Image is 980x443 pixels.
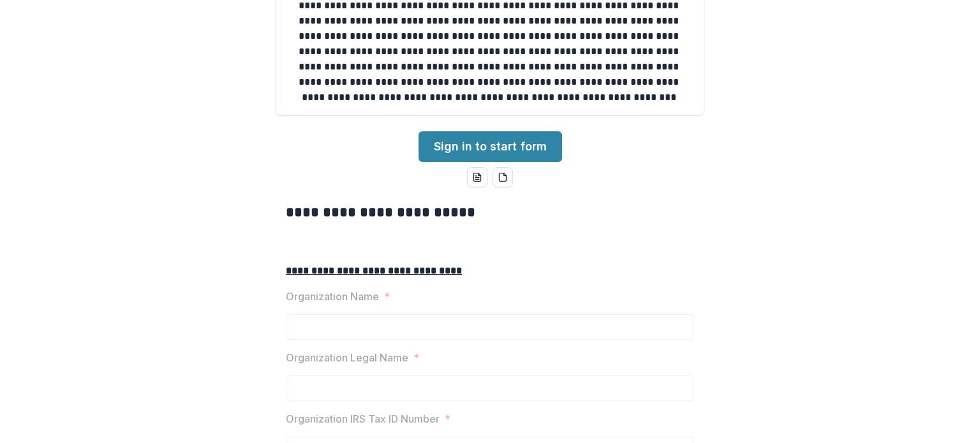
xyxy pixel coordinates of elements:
a: Sign in to start form [419,131,562,162]
button: word-download [467,167,487,187]
button: pdf-download [493,167,513,187]
p: Organization Legal Name [286,350,408,365]
p: Organization Name [286,289,379,304]
p: Organization IRS Tax ID Number [286,411,440,426]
